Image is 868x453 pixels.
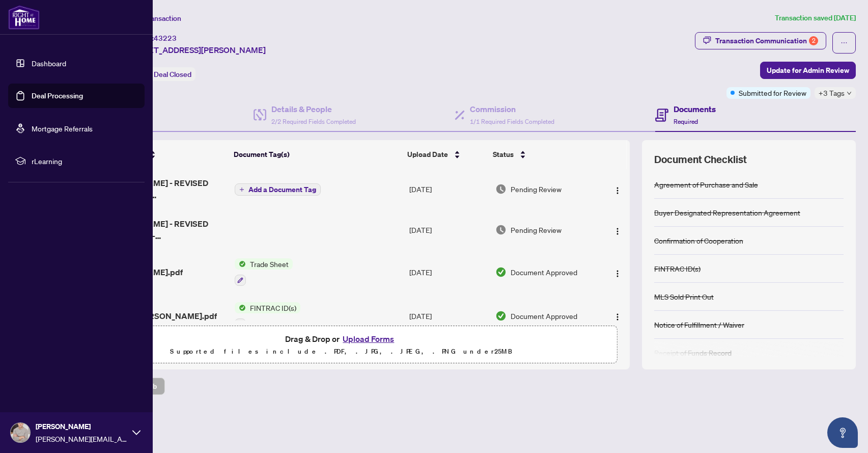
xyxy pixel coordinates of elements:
div: FINTRAC ID(s) [654,263,701,274]
span: 2/2 Required Fields Completed [271,118,356,125]
img: Document Status [495,267,507,278]
div: Buyer Designated Representation Agreement [654,207,800,218]
img: Status Icon [235,258,246,270]
td: [DATE] [405,250,491,294]
a: Dashboard [32,59,66,68]
img: Logo [613,186,622,195]
img: Document Status [495,224,507,235]
span: Deal Closed [154,70,191,79]
span: rLearning [32,155,137,167]
button: Update for Admin Review [760,62,856,79]
img: Profile Icon [11,423,30,442]
img: Logo [613,270,622,278]
img: logo [8,5,40,30]
th: Upload Date [403,140,489,169]
span: [PERSON_NAME][EMAIL_ADDRESS][DOMAIN_NAME] [36,433,127,444]
th: (16) File Name [91,140,230,169]
button: Status IconTrade Sheet [235,258,293,286]
h4: Commission [470,103,554,115]
span: +3 Tags [819,87,845,99]
img: Logo [613,313,622,321]
article: Transaction saved [DATE] [775,12,856,24]
span: 1 [PERSON_NAME] - REVISED TRADE SHEET - [PERSON_NAME].pdf [95,218,227,242]
button: Add a Document Tag [235,183,321,196]
div: MLS Sold Print Out [654,291,714,302]
span: Document Checklist [654,152,747,167]
span: Document Approved [511,310,577,322]
td: [DATE] [405,209,491,250]
span: Drag & Drop orUpload FormsSupported files include .PDF, .JPG, .JPEG, .PNG under25MB [66,326,617,364]
button: Transaction Communication2 [695,32,826,49]
img: Document Status [495,310,507,322]
span: View Transaction [127,14,181,23]
a: Deal Processing [32,91,83,100]
img: Status Icon [235,302,246,313]
div: Status: [126,67,195,81]
span: [STREET_ADDRESS][PERSON_NAME] [126,44,266,56]
button: Logo [609,181,626,197]
span: 1/1 Required Fields Completed [470,118,554,125]
th: Document Tag(s) [230,140,403,169]
span: Document Approved [511,267,577,278]
button: Logo [609,308,626,324]
span: FINTRAC - [PERSON_NAME].pdf [95,310,217,322]
img: Document Status [495,183,507,195]
span: down [847,91,852,96]
div: Notice of Fulfillment / Waiver [654,319,744,330]
img: Logo [613,227,622,235]
span: Drag & Drop or [285,332,397,345]
button: Logo [609,264,626,280]
span: [PERSON_NAME] [36,421,127,432]
span: 1 [PERSON_NAME] - REVISED TRADE SHEET [PERSON_NAME].pdf [95,177,227,201]
button: Logo [609,222,626,238]
span: plus [239,187,244,192]
h4: Details & People [271,103,356,115]
span: Submitted for Review [739,87,806,98]
span: Pending Review [511,224,562,235]
div: Transaction Communication [715,33,818,49]
h4: Documents [674,103,716,115]
span: Pending Review [511,183,562,195]
span: Trade Sheet [246,258,293,270]
span: FINTRAC ID(s) [246,302,300,313]
button: Upload Forms [340,332,397,345]
span: ellipsis [841,39,848,46]
button: Open asap [827,417,858,448]
a: Mortgage Referrals [32,124,93,133]
span: 43223 [154,34,177,43]
span: Update for Admin Review [767,62,849,78]
div: 2 [809,36,818,45]
div: Confirmation of Cooperation [654,235,743,246]
span: Required [674,118,698,125]
span: Upload Date [407,149,448,160]
td: [DATE] [405,294,491,338]
button: Status IconFINTRAC ID(s) [235,302,300,330]
span: Add a Document Tag [248,186,316,193]
p: Supported files include .PDF, .JPG, .JPEG, .PNG under 25 MB [72,345,611,358]
div: Agreement of Purchase and Sale [654,179,758,190]
td: [DATE] [405,169,491,209]
span: Status [493,149,514,160]
th: Status [489,140,596,169]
